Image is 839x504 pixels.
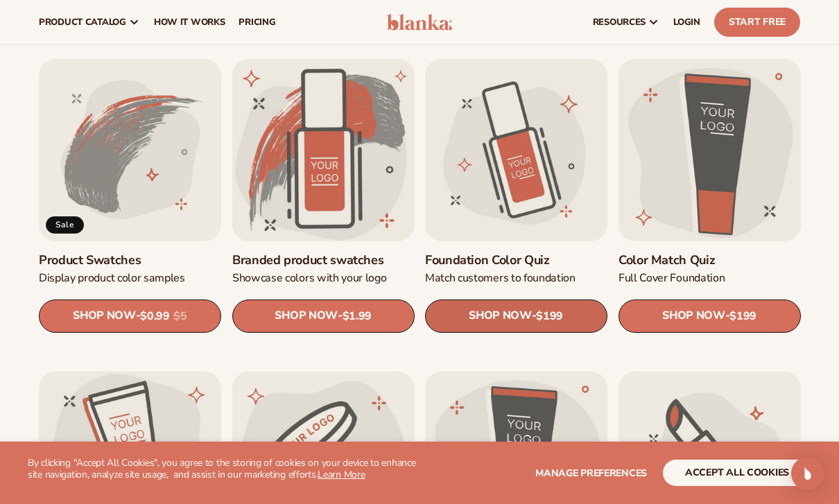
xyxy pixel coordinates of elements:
[535,460,647,486] button: Manage preferences
[275,309,337,322] span: SHOP NOW
[619,252,801,268] a: Color Match Quiz
[39,17,126,28] span: product catalog
[469,309,531,322] span: SHOP NOW
[673,17,700,28] span: LOGIN
[593,17,646,28] span: resources
[791,457,824,490] div: Open Intercom Messenger
[619,299,801,333] a: SHOP NOW- $199
[39,252,221,268] a: Product Swatches
[140,310,169,323] span: $0.99
[239,17,275,28] span: pricing
[535,467,647,480] span: Manage preferences
[342,310,371,323] span: $1.99
[232,252,415,268] a: Branded product swatches
[232,299,415,333] a: SHOP NOW- $1.99
[318,468,365,481] a: Learn More
[173,310,187,323] s: $5
[39,299,221,333] a: SHOP NOW- $0.99 $5
[28,458,419,481] p: By clicking "Accept All Cookies", you agree to the storing of cookies on your device to enhance s...
[662,309,725,322] span: SHOP NOW
[663,460,811,486] button: accept all cookies
[154,17,225,28] span: How It Works
[425,252,607,268] a: Foundation Color Quiz
[73,309,135,322] span: SHOP NOW
[387,14,452,31] img: logo
[714,8,800,37] a: Start Free
[536,310,563,323] span: $199
[729,310,756,323] span: $199
[425,299,607,333] a: SHOP NOW- $199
